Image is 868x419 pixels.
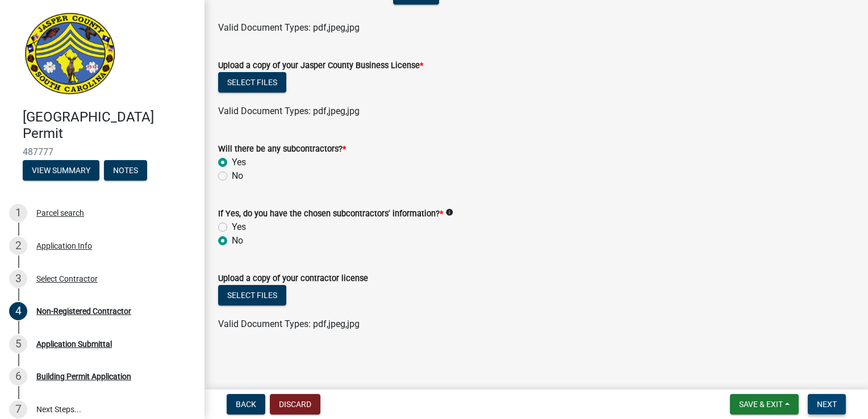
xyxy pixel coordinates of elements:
div: Application Submittal [36,340,112,348]
div: 2 [9,237,27,255]
div: 3 [9,270,27,288]
wm-modal-confirm: Notes [104,166,147,175]
label: If Yes, do you have the chosen subcontractors' information? [218,210,443,218]
div: 4 [9,302,27,320]
span: Valid Document Types: pdf,jpeg,jpg [218,22,360,33]
wm-modal-confirm: Summary [23,166,99,175]
button: Select files [218,285,286,305]
span: Save & Exit [739,400,783,409]
button: Select files [218,72,286,93]
div: Non-Registered Contractor [36,307,131,315]
button: Discard [270,394,320,414]
span: Next [817,400,837,409]
button: Notes [104,160,147,181]
label: Upload a copy of your Jasper County Business License [218,62,423,70]
label: No [232,234,243,248]
div: Select Contractor [36,275,98,283]
label: No [232,169,243,183]
div: Parcel search [36,209,84,217]
i: info [445,208,453,216]
label: Will there be any subcontractors? [218,145,346,153]
label: Upload a copy of your contractor license [218,275,368,283]
h4: [GEOGRAPHIC_DATA] Permit [23,109,195,142]
div: 7 [9,400,27,418]
span: Valid Document Types: pdf,jpeg,jpg [218,106,360,116]
button: Save & Exit [730,394,799,414]
div: 6 [9,367,27,386]
label: Yes [232,156,246,169]
div: 1 [9,204,27,222]
div: Building Permit Application [36,372,131,380]
button: Next [808,394,846,414]
div: Application Info [36,242,92,250]
div: 5 [9,335,27,353]
label: Yes [232,220,246,234]
img: Jasper County, South Carolina [23,12,118,97]
span: Valid Document Types: pdf,jpeg,jpg [218,319,360,329]
button: Back [227,394,265,414]
span: 487777 [23,146,182,157]
span: Back [236,400,256,409]
button: View Summary [23,160,99,181]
